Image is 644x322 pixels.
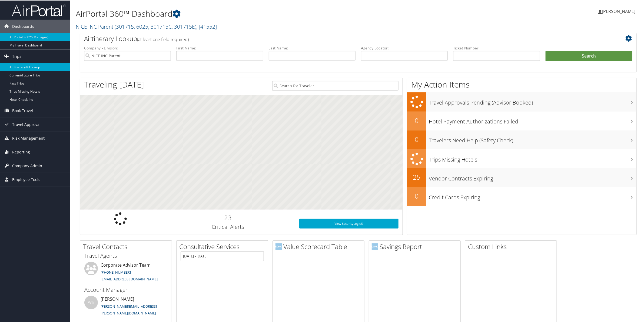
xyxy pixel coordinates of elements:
[407,191,426,200] h2: 0
[101,269,131,274] a: [PHONE_NUMBER]
[429,172,636,182] h3: Vendor Contracts Expiring
[453,45,540,50] label: Ticket Number:
[429,133,636,144] h3: Travelers Need Help (Safety Check)
[83,242,172,251] h2: Travel Contacts
[115,22,196,30] span: ( 301715, 6025, 301715C, 301715E )
[407,78,636,90] h1: My Action Items
[12,19,34,33] span: Dashboards
[275,242,364,251] h2: Value Scorecard Table
[84,45,171,50] label: Company - Division:
[12,103,33,117] span: Book Travel
[407,130,636,149] a: 0Travelers Need Help (Safety Check)
[407,187,636,206] a: 0Credit Cards Expiring
[407,168,636,187] a: 25Vendor Contracts Expiring
[429,115,636,125] h3: Hotel Payment Authorizations Failed
[272,80,399,90] input: Search for Traveler
[82,261,170,283] li: Corporate Advisor Team
[84,33,586,43] h2: Airtinerary Lookup
[598,3,641,19] a: [PERSON_NAME]
[137,36,189,42] span: (at least one field required)
[12,117,41,131] span: Travel Approval
[429,190,636,201] h3: Credit Cards Expiring
[76,22,217,30] a: NICE INC Parent
[429,96,636,106] h3: Travel Approvals Pending (Advisor Booked)
[361,45,448,50] label: Agency Locator:
[84,78,144,90] h1: Traveling [DATE]
[12,145,30,158] span: Reporting
[84,286,168,293] h3: Account Manager
[12,4,66,16] img: airportal-logo.png
[407,115,426,125] h2: 0
[84,295,98,309] div: WB
[12,131,45,145] span: Risk Management
[196,22,217,30] span: , [ 41552 ]
[429,153,636,163] h3: Trips Missing Hotels
[602,8,635,14] span: [PERSON_NAME]
[407,134,426,143] h2: 0
[407,149,636,168] a: Trips Missing Hotels
[468,242,557,251] h2: Custom Links
[76,8,452,19] h1: AirPortal 360™ Dashboard
[84,251,168,259] h3: Travel Agents
[407,172,426,181] h2: 25
[101,276,158,281] a: [EMAIL_ADDRESS][DOMAIN_NAME]
[165,213,291,222] h2: 23
[179,242,268,251] h2: Consultative Services
[12,49,21,63] span: Trips
[407,92,636,111] a: Travel Approvals Pending (Advisor Booked)
[269,45,356,50] label: Last Name:
[372,243,378,249] img: domo-logo.png
[12,172,40,186] span: Employee Tools
[275,243,282,249] img: domo-logo.png
[546,50,632,61] button: Search
[372,242,460,251] h2: Savings Report
[101,303,157,315] a: [PERSON_NAME][EMAIL_ADDRESS][PERSON_NAME][DOMAIN_NAME]
[407,111,636,130] a: 0Hotel Payment Authorizations Failed
[176,45,263,50] label: First Name:
[12,159,42,172] span: Company Admin
[82,295,170,317] li: [PERSON_NAME]
[299,218,399,228] a: View SecurityLogic®
[165,223,291,230] h3: Critical Alerts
